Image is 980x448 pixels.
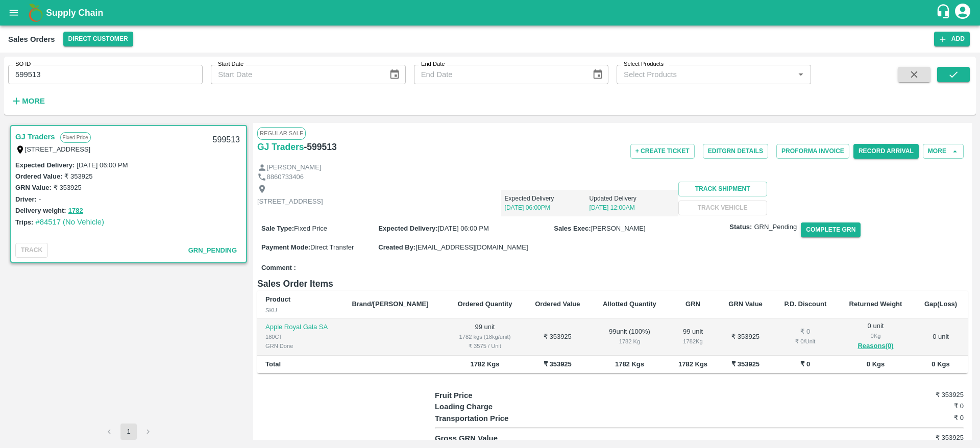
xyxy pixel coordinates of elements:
[853,144,919,159] button: Record Arrival
[590,194,674,203] p: Updated Delivery
[718,318,773,356] td: ₹ 353925
[953,2,972,23] div: account of current user
[591,225,646,232] span: [PERSON_NAME]
[781,337,829,346] div: ₹ 0 / Unit
[524,318,591,356] td: ₹ 353925
[458,300,512,308] b: Ordered Quantity
[630,144,695,159] button: + Create Ticket
[26,3,46,23] img: logo
[875,390,964,400] h6: ₹ 353925
[781,327,829,337] div: ₹ 0
[438,225,489,232] span: [DATE] 06:00 PM
[414,65,584,84] input: End Date
[25,145,91,153] label: [STREET_ADDRESS]
[703,144,768,159] button: EditGRN Details
[544,360,572,368] b: ₹ 353925
[936,4,953,22] div: customer-support
[8,65,203,84] input: Enter SO ID
[39,195,41,203] label: -
[454,332,516,341] div: 1782 kgs (18kg/unit)
[923,144,964,159] button: More
[603,300,656,308] b: Allotted Quantity
[22,97,45,105] strong: More
[846,331,905,340] div: 0 Kg
[54,184,82,191] label: ₹ 353925
[46,8,103,18] b: Supply Chain
[120,424,137,440] button: page 1
[15,207,66,214] label: Delivery weight:
[15,161,75,169] label: Expected Delivery :
[265,295,290,303] b: Product
[218,60,243,68] label: Start Date
[676,327,710,346] div: 99 unit
[846,340,905,352] button: Reasons(0)
[15,172,62,180] label: Ordered Value:
[934,32,970,46] button: Add
[188,246,237,254] span: GRN_Pending
[599,327,659,346] div: 99 unit ( 100 %)
[8,92,47,110] button: More
[678,360,707,368] b: 1782 Kgs
[100,424,158,440] nav: pagination navigation
[60,132,91,143] p: Fixed Price
[470,360,499,368] b: 1782 Kgs
[310,243,354,251] span: Direct Transfer
[776,144,849,159] button: Proforma Invoice
[15,184,52,191] label: GRN Value:
[875,413,964,423] h6: ₹ 0
[678,182,767,196] button: Track Shipment
[207,128,246,152] div: 599513
[64,172,92,180] label: ₹ 353925
[446,318,524,356] td: 99 unit
[435,413,567,424] p: Transportation Price
[211,65,381,84] input: Start Date
[731,360,759,368] b: ₹ 353925
[801,222,861,237] button: Complete GRN
[846,321,905,352] div: 0 unit
[505,194,590,203] p: Expected Delivery
[378,243,415,251] label: Created By :
[352,300,428,308] b: Brand/[PERSON_NAME]
[867,360,885,368] b: 0 Kgs
[265,341,335,351] div: GRN Done
[46,6,936,20] a: Supply Chain
[914,318,968,356] td: 0 unit
[588,65,607,84] button: Choose date
[875,401,964,411] h6: ₹ 0
[8,33,55,46] div: Sales Orders
[800,360,810,368] b: ₹ 0
[267,172,304,182] p: 8860733406
[435,390,567,401] p: Fruit Price
[304,140,336,154] h6: - 599513
[265,332,335,341] div: 180CT
[15,218,33,226] label: Trips:
[261,243,310,251] label: Payment Mode :
[2,1,26,24] button: open drawer
[257,140,304,154] a: GJ Traders
[676,337,710,346] div: 1782 Kg
[385,65,404,84] button: Choose date
[590,203,674,212] p: [DATE] 12:00AM
[728,300,762,308] b: GRN Value
[265,306,335,315] div: SKU
[624,60,664,68] label: Select Products
[924,300,957,308] b: Gap(Loss)
[435,433,567,444] p: Gross GRN Value
[421,60,445,68] label: End Date
[454,341,516,351] div: ₹ 3575 / Unit
[535,300,580,308] b: Ordered Value
[505,203,590,212] p: [DATE] 06:00PM
[77,161,128,169] label: [DATE] 06:00 PM
[415,243,528,251] span: [EMAIL_ADDRESS][DOMAIN_NAME]
[875,433,964,443] h6: ₹ 353925
[257,197,323,207] p: [STREET_ADDRESS]
[257,277,968,291] h6: Sales Order Items
[261,263,296,273] label: Comment :
[794,68,807,81] button: Open
[294,225,327,232] span: Fixed Price
[261,225,294,232] label: Sale Type :
[849,300,902,308] b: Returned Weight
[729,222,752,232] label: Status:
[265,322,335,332] p: Apple Royal Gala SA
